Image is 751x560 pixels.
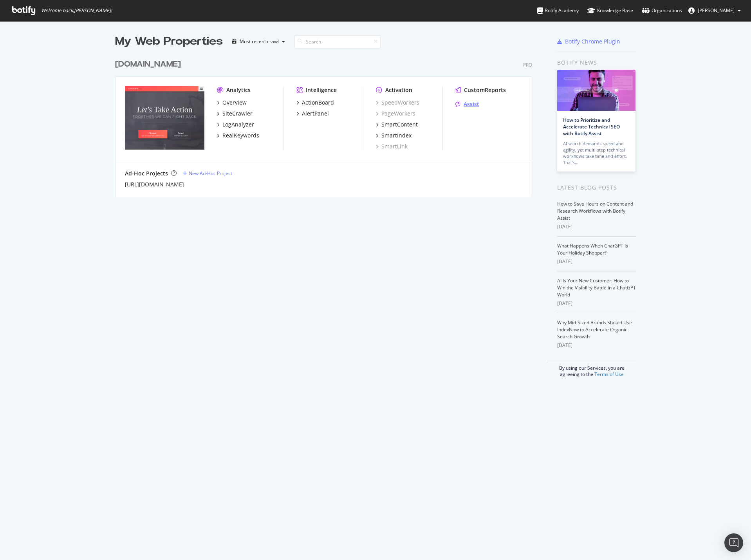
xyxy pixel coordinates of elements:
[306,86,337,94] div: Intelligence
[125,170,168,177] div: Ad-Hoc Projects
[115,49,538,197] div: grid
[41,7,112,14] span: Welcome back, [PERSON_NAME] !
[557,242,628,256] a: What Happens When ChatGPT Is Your Holiday Shopper?
[222,121,254,128] div: LogAnalyzer
[222,132,259,139] div: RealKeywords
[698,7,735,14] span: Patrick Hanan
[385,86,412,94] div: Activation
[557,319,632,340] a: Why Mid-Sized Brands Should Use IndexNow to Accelerate Organic Search Growth
[594,371,624,378] a: Terms of Use
[455,100,479,108] a: Assist
[557,300,636,307] div: [DATE]
[222,99,247,107] div: Overview
[217,121,254,128] a: LogAnalyzer
[376,121,418,128] a: SmartContent
[523,61,532,68] div: Pro
[302,99,334,107] div: ActionBoard
[294,35,381,49] input: Search
[217,110,253,117] a: SiteCrawler
[455,86,506,94] a: CustomReports
[222,110,253,117] div: SiteCrawler
[376,132,412,139] a: SmartIndex
[557,223,636,230] div: [DATE]
[464,86,506,94] div: CustomReports
[381,121,418,128] div: SmartContent
[557,58,636,67] div: Botify news
[217,132,259,139] a: RealKeywords
[302,110,329,117] div: AlertPanel
[115,34,223,49] div: My Web Properties
[565,38,620,45] div: Botify Chrome Plugin
[557,70,635,111] img: How to Prioritize and Accelerate Technical SEO with Botify Assist
[229,35,288,48] button: Most recent crawl
[682,4,747,17] button: [PERSON_NAME]
[226,86,251,94] div: Analytics
[240,39,279,44] div: Most recent crawl
[125,86,204,150] img: classaction.org
[125,181,184,188] a: [URL][DOMAIN_NAME]
[183,170,232,177] a: New Ad-Hoc Project
[587,7,633,14] div: Knowledge Base
[381,132,412,139] div: SmartIndex
[464,100,479,108] div: Assist
[557,201,633,221] a: How to Save Hours on Content and Research Workflows with Botify Assist
[376,110,415,117] a: PageWorkers
[189,170,232,177] div: New Ad-Hoc Project
[296,99,334,107] a: ActionBoard
[557,258,636,265] div: [DATE]
[547,361,636,378] div: By using our Services, you are agreeing to the
[537,7,579,14] div: Botify Academy
[563,117,620,137] a: How to Prioritize and Accelerate Technical SEO with Botify Assist
[557,342,636,349] div: [DATE]
[642,7,682,14] div: Organizations
[296,110,329,117] a: AlertPanel
[115,59,181,70] div: [DOMAIN_NAME]
[376,99,419,107] a: SpeedWorkers
[115,59,184,70] a: [DOMAIN_NAME]
[557,183,636,192] div: Latest Blog Posts
[217,99,247,107] a: Overview
[724,533,743,552] div: Open Intercom Messenger
[563,141,630,166] div: AI search demands speed and agility, yet multi-step technical workflows take time and effort. Tha...
[376,143,408,150] a: SmartLink
[557,38,620,45] a: Botify Chrome Plugin
[557,277,636,298] a: AI Is Your New Customer: How to Win the Visibility Battle in a ChatGPT World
